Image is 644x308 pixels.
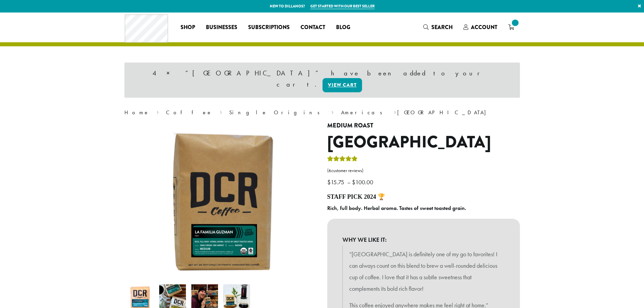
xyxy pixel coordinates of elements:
[310,3,375,9] a: Get started with our best seller
[327,133,520,152] h1: [GEOGRAPHIC_DATA]
[349,248,498,294] p: “[GEOGRAPHIC_DATA] is definitely one of my go to favorites! I can always count on this blend to b...
[323,78,362,92] a: View cart
[301,23,325,32] span: Contact
[327,122,520,129] h4: Medium Roast
[329,168,331,173] span: 6
[229,109,324,116] a: Single Origins
[342,234,505,245] b: WHY WE LIKE IT:
[248,23,290,32] span: Subscriptions
[124,109,520,117] nav: Breadcrumb
[175,22,200,33] a: Shop
[352,178,355,186] span: $
[327,178,331,186] span: $
[336,23,350,32] span: Blog
[327,205,466,212] b: Rich, full body. Herbal aroma. Tastes of sweet toasted grain.
[220,106,222,117] span: ›
[166,109,212,116] a: Coffee
[327,193,520,201] h4: STAFF PICK 2024 🏆
[124,109,149,116] a: Home
[206,23,237,32] span: Businesses
[157,106,159,117] span: ›
[418,22,458,33] a: Search
[341,109,387,116] a: Americas
[431,23,453,31] span: Search
[327,178,346,186] bdi: 15.75
[327,155,358,165] div: Rated 4.83 out of 5
[394,106,396,117] span: ›
[331,106,334,117] span: ›
[181,23,195,32] span: Shop
[347,178,351,186] span: –
[471,23,497,31] span: Account
[124,63,520,98] div: 4 × “[GEOGRAPHIC_DATA]” have been added to your cart.
[327,167,520,174] a: (6customer reviews)
[352,178,375,186] bdi: 100.00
